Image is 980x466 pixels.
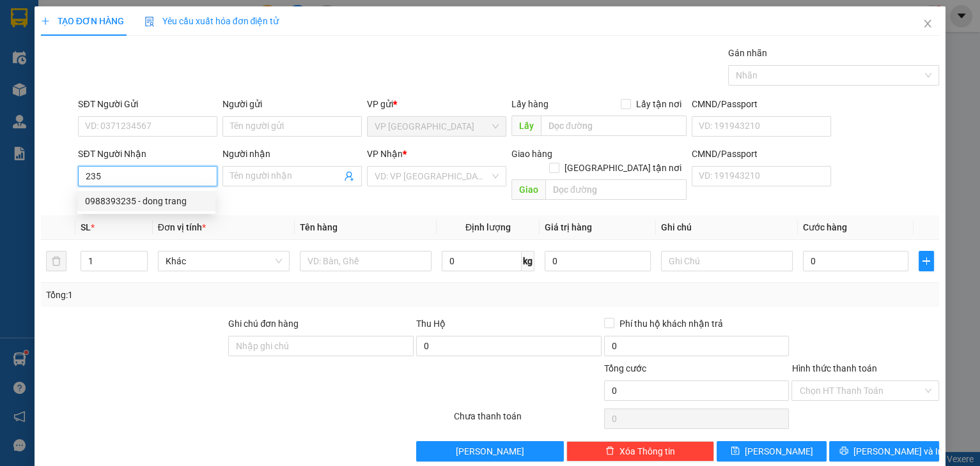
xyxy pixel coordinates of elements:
[46,251,66,271] button: delete
[88,54,170,82] li: VP VP Buôn Mê Thuột
[717,441,827,462] button: save[PERSON_NAME]
[144,16,279,26] span: Yêu cầu xuất hóa đơn điện tử
[614,317,728,331] span: Phí thu hộ khách nhận trả
[745,444,813,458] span: [PERSON_NAME]
[6,6,185,31] li: [PERSON_NAME]
[453,409,603,432] div: Chưa thanh toán
[41,16,124,26] span: TẠO ĐƠN HÀNG
[839,446,848,456] span: printer
[541,116,687,136] input: Dọc đường
[731,446,740,456] span: save
[158,222,206,232] span: Đơn vị tính
[222,147,362,161] div: Người nhận
[853,444,943,458] span: [PERSON_NAME] và In
[81,222,91,232] span: SL
[919,251,934,271] button: plus
[416,441,564,462] button: [PERSON_NAME]
[922,19,933,29] span: close
[46,288,379,302] div: Tổng: 1
[144,17,155,27] img: icon
[619,444,675,458] span: Xóa Thông tin
[88,85,97,94] span: environment
[6,54,88,96] li: VP VP [GEOGRAPHIC_DATA]
[545,222,592,232] span: Giá trị hàng
[228,336,414,356] input: Ghi chú đơn hàng
[344,171,354,181] span: user-add
[300,222,338,232] span: Tên hàng
[559,161,687,175] span: [GEOGRAPHIC_DATA] tận nơi
[511,99,548,109] span: Lấy hàng
[77,191,215,211] div: 0988393235 - dong trang
[631,97,687,111] span: Lấy tận nơi
[728,48,767,58] label: Gán nhãn
[829,441,939,462] button: printer[PERSON_NAME] và In
[692,147,831,161] div: CMND/Passport
[656,215,798,240] th: Ghi chú
[222,97,362,111] div: Người gửi
[465,222,511,232] span: Định lượng
[456,444,524,458] span: [PERSON_NAME]
[41,17,50,26] span: plus
[511,116,541,136] span: Lấy
[511,149,552,159] span: Giao hàng
[661,251,793,271] input: Ghi Chú
[375,117,499,136] span: VP Sài Gòn
[545,179,687,200] input: Dọc đường
[228,319,299,329] label: Ghi chú đơn hàng
[511,179,545,200] span: Giao
[522,251,534,271] span: kg
[604,363,646,373] span: Tổng cước
[566,441,714,462] button: deleteXóa Thông tin
[545,251,651,271] input: 0
[803,222,847,232] span: Cước hàng
[367,97,506,111] div: VP gửi
[78,147,217,161] div: SĐT Người Nhận
[692,97,831,111] div: CMND/Passport
[910,6,945,42] button: Close
[367,149,403,159] span: VP Nhận
[791,363,876,373] label: Hình thức thanh toán
[85,194,208,208] div: 0988393235 - dong trang
[300,251,432,271] input: VD: Bàn, Ghế
[919,256,933,266] span: plus
[166,252,282,271] span: Khác
[416,319,446,329] span: Thu Hộ
[78,97,217,111] div: SĐT Người Gửi
[605,446,614,456] span: delete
